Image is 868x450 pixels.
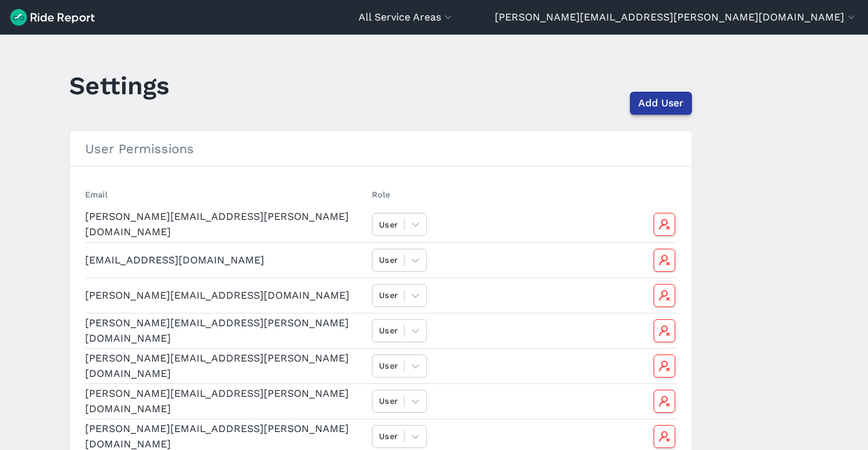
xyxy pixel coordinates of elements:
h3: User Permissions [70,131,692,167]
img: Ride Report [10,9,95,26]
td: [PERSON_NAME][EMAIL_ADDRESS][PERSON_NAME][DOMAIN_NAME] [85,383,367,419]
div: User [379,430,398,442]
td: [PERSON_NAME][EMAIL_ADDRESS][PERSON_NAME][DOMAIN_NAME] [85,207,367,242]
div: User [379,395,398,407]
td: [PERSON_NAME][EMAIL_ADDRESS][DOMAIN_NAME] [85,278,367,313]
div: User [379,289,398,301]
td: [PERSON_NAME][EMAIL_ADDRESS][PERSON_NAME][DOMAIN_NAME] [85,348,367,383]
button: [PERSON_NAME][EMAIL_ADDRESS][PERSON_NAME][DOMAIN_NAME] [495,10,858,25]
button: Add User [630,92,692,115]
button: Email [85,188,108,201]
div: User [379,219,398,231]
td: [EMAIL_ADDRESS][DOMAIN_NAME] [85,242,367,278]
div: User [379,324,398,337]
span: Add User [638,96,684,111]
div: User [379,254,398,266]
td: [PERSON_NAME][EMAIL_ADDRESS][PERSON_NAME][DOMAIN_NAME] [85,313,367,348]
button: Role [372,188,390,201]
h1: Settings [69,68,170,103]
button: All Service Areas [358,10,454,25]
div: User [379,360,398,372]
